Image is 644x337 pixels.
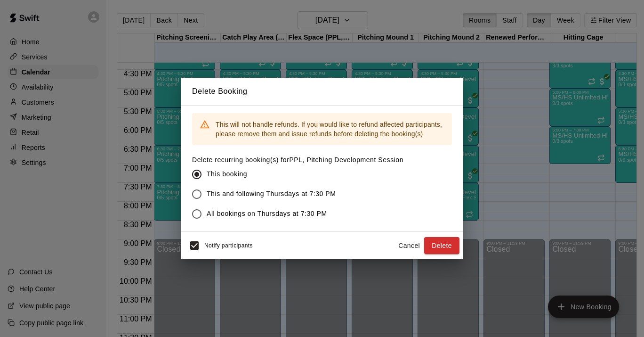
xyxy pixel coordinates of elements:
h2: Delete Booking [181,78,463,105]
span: This booking [207,169,247,179]
span: This and following Thursdays at 7:30 PM [207,189,336,199]
div: This will not handle refunds. If you would like to refund affected participants, please remove th... [216,116,444,142]
button: Delete [424,237,459,255]
span: All bookings on Thursdays at 7:30 PM [207,209,327,219]
span: Notify participants [204,242,253,249]
button: Cancel [394,237,424,255]
label: Delete recurring booking(s) for PPL, Pitching Development Session [192,155,403,164]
